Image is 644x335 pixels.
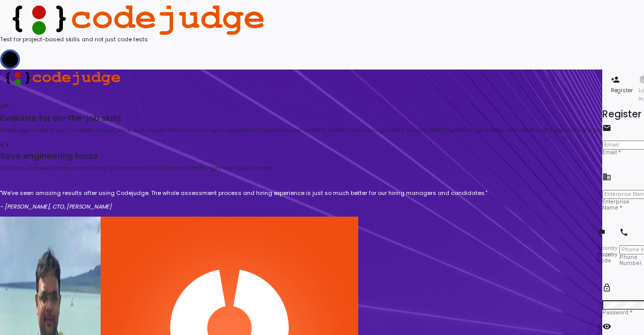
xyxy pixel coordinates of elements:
span: Country Code [597,245,617,257]
i: person_add [611,75,620,84]
mat-label: Enterprise Name * [602,198,629,211]
mat-icon: flag [597,227,606,237]
h3: Register [602,108,644,120]
mat-label: Phone Number [619,254,641,266]
mat-icon: business [602,172,611,182]
mat-label: Email * [602,149,621,156]
mat-label: Country Code [597,251,617,264]
mat-icon: lock_outline [602,283,611,293]
mat-icon: visibility [602,321,611,331]
a: person_addRegister [608,72,635,97]
mat-icon: email [602,123,611,133]
mat-label: Password * [602,309,632,316]
mat-icon: phone [619,227,628,237]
